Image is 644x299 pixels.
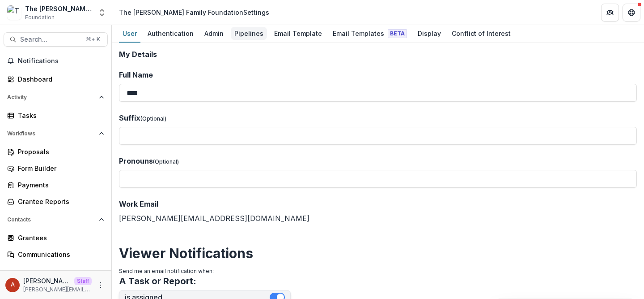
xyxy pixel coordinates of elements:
div: [PERSON_NAME][EMAIL_ADDRESS][DOMAIN_NAME] [119,199,637,224]
a: Tasks [4,108,108,123]
button: More [95,280,106,290]
span: Pronouns [119,156,153,165]
button: Open Activity [4,90,108,104]
div: Grantees [18,233,101,243]
nav: breadcrumb [115,6,273,19]
div: Communications [18,250,101,259]
div: Conflict of Interest [448,27,514,40]
div: Display [414,27,445,40]
div: Form Builder [18,164,101,173]
span: Send me an email notification when: [119,268,214,274]
button: Open Contacts [4,212,108,227]
a: Communications [4,247,108,262]
span: Notifications [18,57,104,65]
p: [PERSON_NAME][EMAIL_ADDRESS][DOMAIN_NAME] [23,286,92,294]
button: Search... [4,32,108,47]
a: Email Template [271,25,326,43]
span: Beta [388,29,407,38]
div: Authentication [144,27,197,40]
a: User [119,25,140,43]
a: Grantees [4,230,108,245]
div: Payments [18,180,101,190]
button: Notifications [4,54,108,68]
a: Admin [201,25,227,43]
p: [PERSON_NAME] [23,276,71,286]
div: ⌘ + K [84,35,102,44]
span: Workflows [7,130,95,137]
div: Dashboard [18,74,101,84]
a: Conflict of Interest [448,25,514,43]
h3: A Task or Report: [119,276,196,286]
button: Partners [601,4,619,22]
div: Tasks [18,111,101,120]
div: Anna [11,282,15,288]
h2: My Details [119,50,637,59]
p: Staff [74,277,92,285]
span: Suffix [119,113,140,122]
span: Contacts [7,217,95,223]
a: Payments [4,178,108,192]
span: Search... [20,36,80,43]
div: Pipelines [231,27,267,40]
a: Grantee Reports [4,194,108,209]
div: Grantee Reports [18,197,101,206]
span: Foundation [25,13,55,22]
a: Authentication [144,25,197,43]
span: (Optional) [153,158,179,165]
span: Full Name [119,70,153,79]
button: Open entity switcher [96,4,108,22]
a: Form Builder [4,161,108,176]
span: Work Email [119,199,158,208]
div: Proposals [18,147,101,156]
a: Dashboard [4,72,108,87]
span: Data & Reporting [7,269,95,276]
span: Activity [7,94,95,100]
a: Proposals [4,144,108,159]
span: (Optional) [140,115,166,122]
div: The [PERSON_NAME] Family Foundation [25,4,92,13]
a: Pipelines [231,25,267,43]
div: Admin [201,27,227,40]
div: The [PERSON_NAME] Family Foundation Settings [119,8,269,17]
a: Email Templates Beta [329,25,411,43]
img: The Chuck Lorre Family Foundation [7,5,21,20]
div: Email Templates [329,27,411,40]
button: Open Data & Reporting [4,265,108,280]
h2: Viewer Notifications [119,245,637,261]
button: Open Workflows [4,126,108,141]
button: Get Help [623,4,640,22]
div: User [119,27,140,40]
div: Email Template [271,27,326,40]
a: Display [414,25,445,43]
